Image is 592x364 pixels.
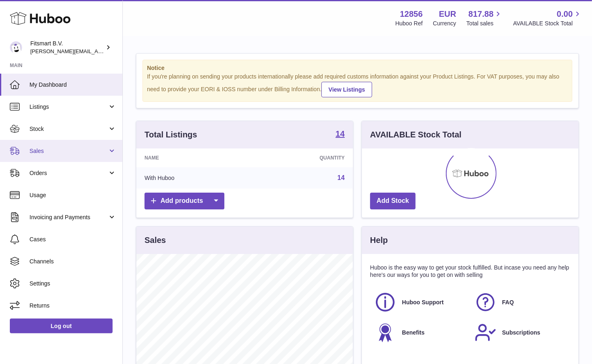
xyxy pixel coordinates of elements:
span: 817.88 [468,9,493,20]
strong: EUR [439,9,456,20]
span: Returns [29,302,116,310]
div: Currency [433,20,456,27]
span: Total sales [466,20,503,27]
strong: Notice [147,64,568,72]
a: Subscriptions [475,321,567,344]
div: If you're planning on sending your products internationally please add required customs informati... [147,73,568,97]
a: FAQ [475,291,567,313]
span: My Dashboard [29,81,116,89]
h3: Help [370,235,388,246]
a: Add products [145,193,224,209]
a: Log out [10,319,113,333]
h3: Sales [145,235,166,246]
a: 14 [337,174,345,181]
span: Channels [29,258,116,265]
span: Invoicing and Payments [29,213,108,221]
span: Orders [29,169,108,177]
h3: AVAILABLE Stock Total [370,129,461,140]
span: Usage [29,191,116,199]
a: View Listings [321,82,372,97]
a: 14 [336,130,345,139]
th: Name [136,148,251,167]
h3: Total Listings [145,129,197,140]
span: FAQ [502,299,514,306]
th: Quantity [251,148,353,167]
span: Sales [29,147,108,155]
a: 817.88 Total sales [466,9,503,27]
strong: 12856 [400,9,423,20]
div: Huboo Ref [395,20,423,27]
p: Huboo is the easy way to get your stock fulfilled. But incase you need any help here's our ways f... [370,264,570,279]
a: Huboo Support [374,291,466,313]
span: Stock [29,125,108,133]
a: Benefits [374,321,466,344]
span: Subscriptions [502,329,540,337]
td: With Huboo [136,167,251,189]
span: 0.00 [557,9,573,20]
span: Settings [29,280,116,288]
span: [PERSON_NAME][EMAIL_ADDRESS][DOMAIN_NAME] [30,48,164,54]
strong: 14 [336,130,345,138]
span: Huboo Support [402,299,444,306]
span: AVAILABLE Stock Total [513,20,582,27]
span: Cases [29,236,116,243]
span: Listings [29,103,108,111]
img: jonathan@leaderoo.com [10,41,22,54]
span: Benefits [402,329,425,337]
a: Add Stock [370,193,416,209]
div: Fitsmart B.V. [30,40,104,55]
a: 0.00 AVAILABLE Stock Total [513,9,582,27]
